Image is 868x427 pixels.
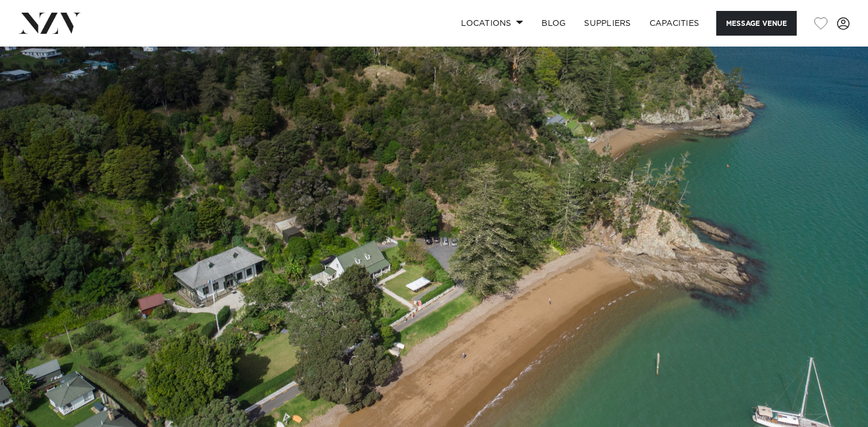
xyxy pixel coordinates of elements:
a: Locations [452,11,532,36]
button: Message Venue [716,11,797,36]
a: BLOG [532,11,575,36]
img: nzv-logo.png [18,13,81,33]
a: SUPPLIERS [575,11,640,36]
a: Capacities [640,11,709,36]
